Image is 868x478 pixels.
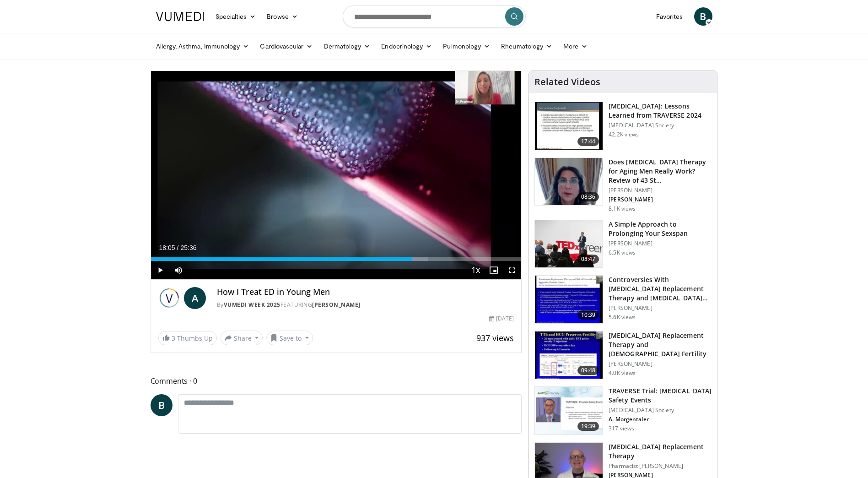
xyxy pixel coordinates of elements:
img: 9812f22f-d817-4923-ae6c-a42f6b8f1c21.png.150x105_q85_crop-smart_upscale.png [535,387,603,435]
a: Rheumatology [496,37,558,55]
p: Pharmacist [PERSON_NAME] [609,462,712,470]
a: 19:39 TRAVERSE Trial: [MEDICAL_DATA] Safety Events [MEDICAL_DATA] Society A. Morgentaler 317 views [534,386,712,435]
a: 08:47 A Simple Approach to Prolonging Your Sexspan [PERSON_NAME] 6.5K views [534,220,712,268]
a: Pulmonology [437,37,496,55]
button: Mute [169,261,188,279]
button: Save to [266,331,313,345]
span: 19:39 [577,422,599,431]
p: 5.6K views [609,314,636,321]
img: Vumedi Week 2025 [158,287,180,309]
button: Playback Rate [466,261,485,279]
a: Cardiovascular [254,37,318,55]
p: [PERSON_NAME] [609,196,712,203]
a: Dermatology [318,37,376,55]
button: Play [151,261,169,279]
input: Search topics, interventions [343,5,526,27]
a: B [151,394,173,416]
span: 08:36 [577,192,599,201]
span: 17:44 [577,137,599,146]
img: 1317c62a-2f0d-4360-bee0-b1bff80fed3c.150x105_q85_crop-smart_upscale.jpg [535,102,603,150]
p: [PERSON_NAME] [609,304,712,312]
a: B [694,7,712,26]
p: 8.1K views [609,205,636,212]
span: / [177,244,179,251]
span: 09:48 [577,366,599,375]
span: 25:36 [180,244,196,251]
h3: Controversies With [MEDICAL_DATA] Replacement Therapy and [MEDICAL_DATA] Can… [609,275,712,303]
a: 08:36 Does [MEDICAL_DATA] Therapy for Aging Men Really Work? Review of 43 St… [PERSON_NAME] [PERS... [534,158,712,212]
p: 6.5K views [609,249,636,256]
a: Vumedi Week 2025 [224,301,280,309]
button: Share [221,331,263,345]
img: VuMedi Logo [156,12,205,21]
p: [MEDICAL_DATA] Society [609,407,712,414]
div: [DATE] [489,315,514,323]
span: 08:47 [577,255,599,264]
img: c4bd4661-e278-4c34-863c-57c104f39734.150x105_q85_crop-smart_upscale.jpg [535,220,603,268]
h3: [MEDICAL_DATA] Replacement Therapy and [DEMOGRAPHIC_DATA] Fertility [609,331,712,358]
a: A [184,287,206,309]
a: Allergy, Asthma, Immunology [151,37,255,55]
a: Browse [261,7,303,26]
p: A. Morgentaler [609,416,712,423]
p: [PERSON_NAME] [609,360,712,368]
button: Fullscreen [503,261,521,279]
p: [PERSON_NAME] [609,187,712,194]
h4: How I Treat ED in Young Men [217,287,514,297]
video-js: Video Player [151,71,522,280]
h3: A Simple Approach to Prolonging Your Sexspan [609,220,712,238]
h3: Does [MEDICAL_DATA] Therapy for Aging Men Really Work? Review of 43 St… [609,158,712,185]
img: 418933e4-fe1c-4c2e-be56-3ce3ec8efa3b.150x105_q85_crop-smart_upscale.jpg [535,276,603,323]
h3: [MEDICAL_DATA] Replacement Therapy [609,442,712,461]
a: [PERSON_NAME] [312,301,361,309]
p: 317 views [609,425,634,432]
a: Specialties [210,7,262,26]
a: 3 Thumbs Up [158,331,217,345]
span: 18:05 [159,244,175,251]
a: 17:44 [MEDICAL_DATA]: Lessons Learned from TRAVERSE 2024 [MEDICAL_DATA] Society 42.2K views [534,102,712,150]
a: More [558,37,593,55]
p: [PERSON_NAME] [609,240,712,247]
h4: Related Videos [534,76,600,87]
h3: [MEDICAL_DATA]: Lessons Learned from TRAVERSE 2024 [609,102,712,120]
a: 10:39 Controversies With [MEDICAL_DATA] Replacement Therapy and [MEDICAL_DATA] Can… [PERSON_NAME]... [534,275,712,324]
p: 4.0K views [609,369,636,377]
button: Enable picture-in-picture mode [485,261,503,279]
a: Endocrinology [376,37,437,55]
p: 42.2K views [609,131,639,138]
div: Progress Bar [151,257,522,261]
img: 58e29ddd-d015-4cd9-bf96-f28e303b730c.150x105_q85_crop-smart_upscale.jpg [535,331,603,379]
a: 09:48 [MEDICAL_DATA] Replacement Therapy and [DEMOGRAPHIC_DATA] Fertility [PERSON_NAME] 4.0K views [534,331,712,380]
span: Comments 0 [151,375,522,387]
a: Favorites [651,7,689,26]
p: [MEDICAL_DATA] Society [609,122,712,129]
span: 937 views [476,332,514,343]
span: 10:39 [577,310,599,320]
img: 4d4bce34-7cbb-4531-8d0c-5308a71d9d6c.150x105_q85_crop-smart_upscale.jpg [535,158,603,206]
span: 3 [172,334,175,342]
div: By FEATURING [217,301,514,309]
h3: TRAVERSE Trial: [MEDICAL_DATA] Safety Events [609,386,712,405]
